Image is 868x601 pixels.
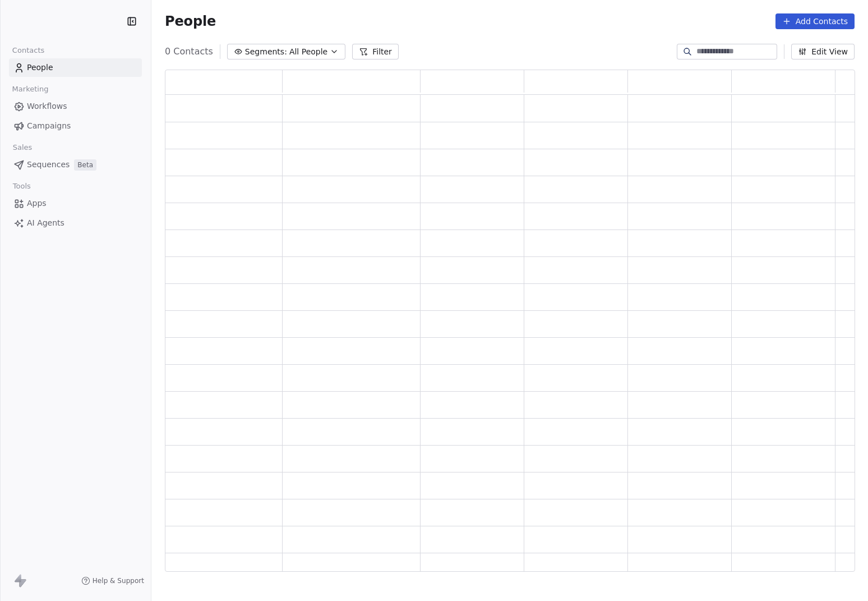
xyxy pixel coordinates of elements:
span: People [27,62,53,74]
a: People [9,58,142,77]
a: AI Agents [9,214,142,232]
span: Tools [8,178,35,195]
a: Help & Support [81,576,144,585]
span: Sequences [27,159,70,171]
span: Campaigns [27,120,71,132]
span: AI Agents [27,217,64,229]
span: Beta [74,159,96,171]
a: SequencesBeta [9,155,142,174]
span: 0 Contacts [165,45,213,58]
span: Apps [27,198,47,209]
button: Filter [352,44,399,59]
span: Contacts [7,42,49,59]
span: Sales [8,139,37,156]
span: Marketing [7,81,53,98]
span: Workflows [27,100,67,112]
span: All People [289,46,327,58]
a: Workflows [9,97,142,116]
a: Apps [9,194,142,213]
button: Add Contacts [775,13,855,29]
span: Help & Support [93,576,144,585]
span: Segments: [245,46,287,58]
button: Edit View [791,44,855,59]
a: Campaigns [9,117,142,135]
span: People [165,13,216,30]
